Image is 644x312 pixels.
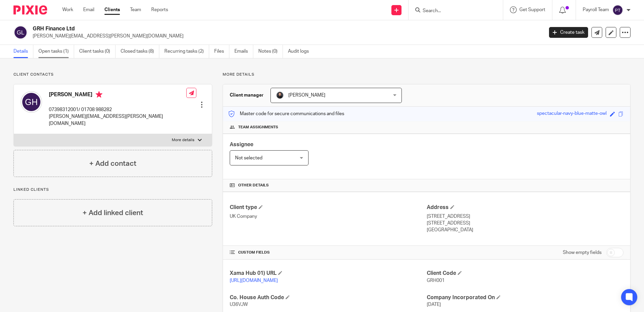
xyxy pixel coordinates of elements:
[427,294,623,301] h4: Company Incorporated On
[13,45,33,58] a: Details
[427,204,623,211] h4: Address
[230,250,426,255] h4: CUSTOM FIELDS
[276,91,284,99] img: My%20Photo.jpg
[13,72,212,77] p: Client contacts
[230,302,248,307] span: U36VJW
[583,6,609,13] p: Payroll Team
[33,25,438,32] h2: GRH Finance Ltd
[230,92,264,99] h3: Client manager
[223,72,631,77] p: More details
[83,6,94,13] a: Email
[164,45,209,58] a: Recurring tasks (2)
[49,106,186,113] p: 07398312001/ 01708 988282
[234,45,253,58] a: Emails
[427,302,441,307] span: [DATE]
[33,33,539,40] p: [PERSON_NAME][EMAIL_ADDRESS][PERSON_NAME][DOMAIN_NAME]
[83,208,143,218] h4: + Add linked client
[519,7,545,12] span: Get Support
[549,27,588,38] a: Create task
[228,110,344,117] p: Master code for secure communications and files
[49,91,186,100] h4: [PERSON_NAME]
[172,137,194,143] p: More details
[89,158,136,169] h4: + Add contact
[288,93,325,98] span: [PERSON_NAME]
[79,45,116,58] a: Client tasks (0)
[422,8,483,14] input: Search
[13,187,212,192] p: Linked clients
[104,6,120,13] a: Clients
[96,91,102,98] i: Primary
[238,183,269,188] span: Other details
[427,227,623,233] p: [GEOGRAPHIC_DATA]
[38,45,74,58] a: Open tasks (1)
[427,278,445,283] span: GRH001
[563,249,602,256] label: Show empty fields
[235,156,262,160] span: Not selected
[230,294,426,301] h4: Co. House Auth Code
[288,45,314,58] a: Audit logs
[427,213,623,220] p: [STREET_ADDRESS]
[214,45,229,58] a: Files
[230,278,278,283] a: [URL][DOMAIN_NAME]
[537,110,607,118] div: spectacular-navy-blue-matte-owl
[230,270,426,277] h4: Xama Hub 01) URL
[427,270,623,277] h4: Client Code
[258,45,283,58] a: Notes (0)
[427,220,623,227] p: [STREET_ADDRESS]
[21,91,42,113] img: svg%3E
[49,113,186,127] p: [PERSON_NAME][EMAIL_ADDRESS][PERSON_NAME][DOMAIN_NAME]
[238,125,278,130] span: Team assignments
[230,142,253,147] span: Assignee
[230,204,426,211] h4: Client type
[13,25,28,40] img: svg%3E
[62,6,73,13] a: Work
[151,6,168,13] a: Reports
[130,6,141,13] a: Team
[230,213,426,220] p: UK Company
[612,5,623,16] img: svg%3E
[13,5,47,15] img: Pixie
[121,45,159,58] a: Closed tasks (8)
